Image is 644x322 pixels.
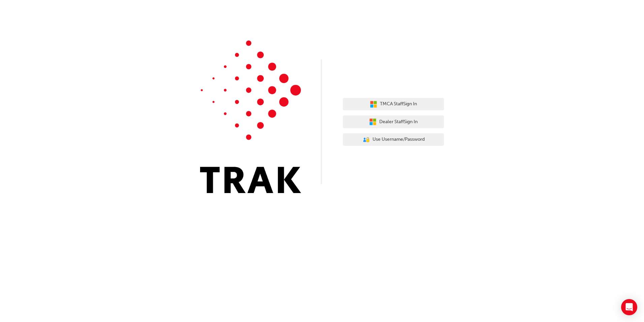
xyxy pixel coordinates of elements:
button: Use Username/Password [343,133,444,146]
img: Trak [200,41,301,193]
button: TMCA StaffSign In [343,98,444,111]
span: TMCA Staff Sign In [380,100,417,108]
span: Use Username/Password [373,136,425,143]
button: Dealer StaffSign In [343,115,444,128]
div: Open Intercom Messenger [621,299,637,315]
span: Dealer Staff Sign In [379,118,418,126]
